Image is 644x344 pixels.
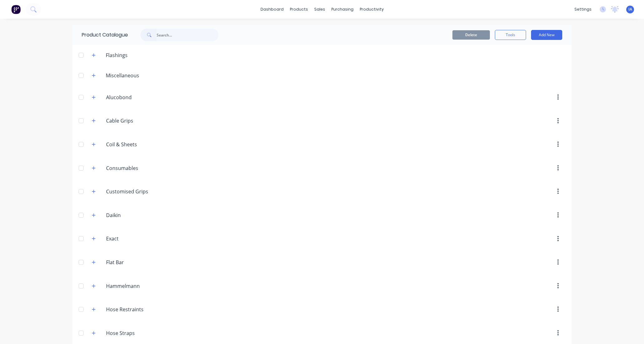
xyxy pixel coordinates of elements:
input: Enter category name [106,259,180,266]
div: sales [311,5,328,14]
div: productivity [357,5,387,14]
div: Product Catalogue [72,25,128,45]
input: Enter category name [106,164,180,172]
input: Enter category name [106,188,180,195]
img: Factory [11,5,21,14]
button: Delete [452,30,490,40]
input: Enter category name [106,211,180,219]
div: Miscellaneous [101,72,144,79]
input: Enter category name [106,117,180,124]
input: Enter category name [106,94,180,101]
div: purchasing [328,5,357,14]
div: Flashings [101,51,133,59]
input: Search... [157,29,218,41]
div: settings [571,5,595,14]
input: Enter category name [106,235,180,242]
a: dashboard [257,5,287,14]
div: products [287,5,311,14]
button: Tools [495,30,526,40]
span: IA [628,7,632,12]
input: Enter category name [106,282,180,290]
input: Enter category name [106,306,180,313]
button: Add New [531,30,562,40]
input: Enter category name [106,329,180,337]
input: Enter category name [106,141,180,148]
